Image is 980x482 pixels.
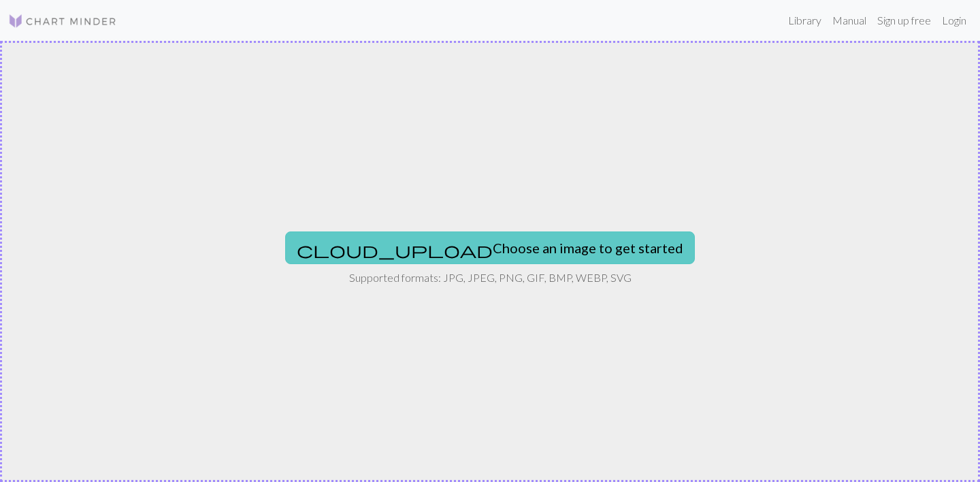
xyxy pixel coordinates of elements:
[827,7,872,34] a: Manual
[936,7,972,34] a: Login
[8,13,117,29] img: Logo
[872,7,936,34] a: Sign up free
[349,270,632,286] p: Supported formats: JPG, JPEG, PNG, GIF, BMP, WEBP, SVG
[783,7,827,34] a: Library
[297,240,493,259] span: cloud_upload
[285,231,695,264] button: Choose an image to get started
